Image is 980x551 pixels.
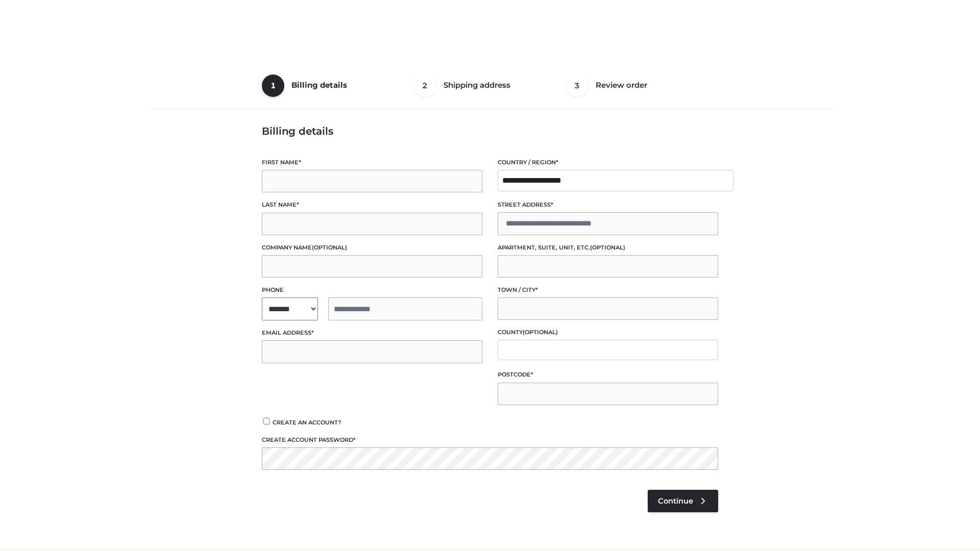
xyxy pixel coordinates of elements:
span: Billing details [291,80,347,90]
span: Continue [658,496,693,506]
a: Continue [648,490,718,512]
span: 1 [262,74,284,97]
label: Company name [262,243,482,253]
label: Last name [262,200,482,210]
label: County [498,328,718,337]
label: Town / City [498,285,718,295]
span: (optional) [312,244,347,251]
span: 3 [566,74,589,97]
label: Country / Region [498,158,718,167]
label: Apartment, suite, unit, etc. [498,243,718,253]
h3: Billing details [262,125,718,137]
label: Email address [262,328,482,338]
label: Create account password [262,435,718,445]
label: Phone [262,285,482,295]
span: Review order [596,80,647,90]
span: (optional) [523,329,558,336]
input: Create an account? [262,418,271,424]
label: Postcode [498,370,718,380]
span: (optional) [590,244,625,251]
span: Shipping address [444,80,510,90]
label: Street address [498,200,718,210]
label: First name [262,158,482,167]
span: 2 [414,74,436,97]
span: Create an account? [273,419,341,426]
